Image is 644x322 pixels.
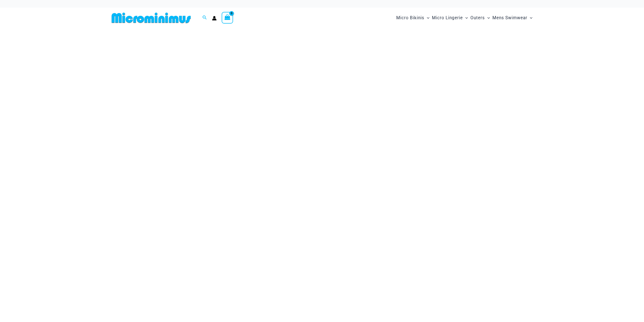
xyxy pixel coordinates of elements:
[431,10,469,26] a: Micro LingerieMenu ToggleMenu Toggle
[432,11,463,24] span: Micro Lingerie
[492,11,527,24] span: Mens Swimwear
[202,15,207,21] a: Search icon link
[485,11,490,24] span: Menu Toggle
[491,10,534,26] a: Mens SwimwearMenu ToggleMenu Toggle
[222,12,233,24] a: View Shopping Cart, empty
[396,11,424,24] span: Micro Bikinis
[469,10,491,26] a: OutersMenu ToggleMenu Toggle
[463,11,468,24] span: Menu Toggle
[395,10,431,26] a: Micro BikinisMenu ToggleMenu Toggle
[470,11,485,24] span: Outers
[424,11,429,24] span: Menu Toggle
[527,11,532,24] span: Menu Toggle
[110,12,193,24] img: MM SHOP LOGO FLAT
[394,9,535,26] nav: Site Navigation
[212,16,217,21] a: Account icon link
